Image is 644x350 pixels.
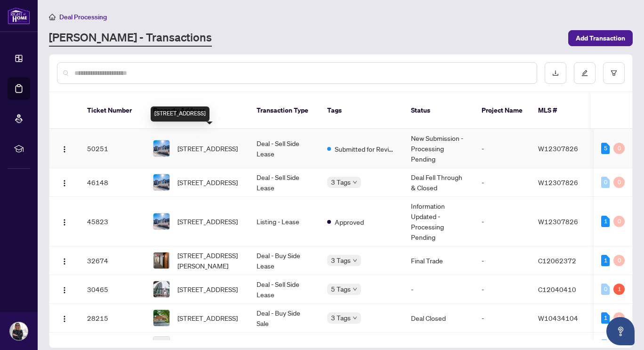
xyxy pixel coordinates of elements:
span: home [49,14,56,20]
div: 0 [613,255,625,266]
td: Deal - Sell Side Lease [249,129,320,168]
div: 1 [613,284,625,295]
td: Deal - Buy Side Sale [249,304,320,333]
div: 0 [601,284,610,295]
td: Listing - Lease [249,197,320,246]
button: download [545,62,566,84]
span: down [353,287,357,292]
button: Logo [57,310,72,326]
td: 50251 [80,129,145,168]
span: Deal Processing [59,13,107,21]
td: Information Updated - Processing Pending [403,197,474,246]
td: New Submission - Processing Pending [403,129,474,168]
span: edit [581,70,588,76]
span: W10434104 [538,314,578,322]
div: 1 [601,312,610,324]
span: down [353,258,357,263]
th: Transaction Type [249,92,320,129]
div: 0 [613,312,625,324]
span: 3 Tags [331,312,351,323]
span: W12307826 [538,178,578,187]
td: - [474,168,531,197]
td: 46148 [80,168,145,197]
th: Property Address [145,92,249,129]
a: [PERSON_NAME] - Transactions [49,30,212,47]
button: Logo [57,253,72,268]
span: [STREET_ADDRESS] [177,340,238,350]
span: C12062372 [538,256,576,265]
span: Approved [335,217,364,227]
td: 30465 [80,275,145,304]
td: Deal - Buy Side Lease [249,246,320,275]
img: logo [8,7,30,24]
td: Deal - Sell Side Lease [249,275,320,304]
span: down [353,180,357,185]
span: W12307826 [538,144,578,153]
button: edit [574,62,596,84]
th: Status [403,92,474,129]
td: Final Trade [403,246,474,275]
span: 3 Tags [331,255,351,266]
span: 3 Tags [331,177,351,187]
td: - [474,129,531,168]
span: download [552,70,559,76]
img: Logo [61,286,68,294]
span: C12040410 [538,285,576,293]
div: 0 [613,177,625,188]
img: thumbnail-img [153,213,169,229]
button: Add Transaction [568,30,633,46]
span: [STREET_ADDRESS] [177,313,238,323]
td: - [474,246,531,275]
img: Logo [61,146,68,153]
span: [STREET_ADDRESS] [177,177,238,187]
button: Logo [57,141,72,156]
td: 28215 [80,304,145,333]
img: Logo [61,315,68,323]
button: Logo [57,214,72,229]
div: 1 [601,255,610,266]
button: Logo [57,282,72,297]
td: Deal Closed [403,304,474,333]
td: - [403,275,474,304]
td: 32674 [80,246,145,275]
span: filter [611,70,617,76]
div: 0 [613,143,625,154]
td: 45823 [80,197,145,246]
th: Ticket Number [80,92,145,129]
button: Open asap [606,317,635,345]
span: [STREET_ADDRESS] [177,284,238,294]
span: 5 Tags [331,284,351,294]
img: thumbnail-img [153,252,169,269]
img: Logo [61,219,68,226]
span: W12307826 [538,217,578,226]
div: [STREET_ADDRESS] [151,106,209,122]
img: thumbnail-img [153,281,169,297]
th: MLS # [531,92,587,129]
td: Deal - Sell Side Lease [249,168,320,197]
div: 1 [601,216,610,227]
td: - [474,197,531,246]
img: thumbnail-img [153,310,169,326]
th: Tags [320,92,403,129]
button: Logo [57,175,72,190]
td: - [474,304,531,333]
div: 0 [613,216,625,227]
img: Logo [61,258,68,265]
td: - [474,275,531,304]
th: Project Name [474,92,531,129]
img: Logo [61,179,68,187]
button: filter [603,62,625,84]
td: Deal Fell Through & Closed [403,168,474,197]
span: [STREET_ADDRESS] [177,216,238,227]
span: down [353,316,357,320]
span: Add Transaction [576,31,625,46]
img: thumbnail-img [153,174,169,190]
div: 5 [601,143,610,154]
img: Profile Icon [10,322,28,340]
span: [STREET_ADDRESS] [177,143,238,154]
img: thumbnail-img [153,140,169,156]
div: 0 [601,177,610,188]
span: Submitted for Review [335,144,396,154]
span: [STREET_ADDRESS][PERSON_NAME] [177,250,241,271]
